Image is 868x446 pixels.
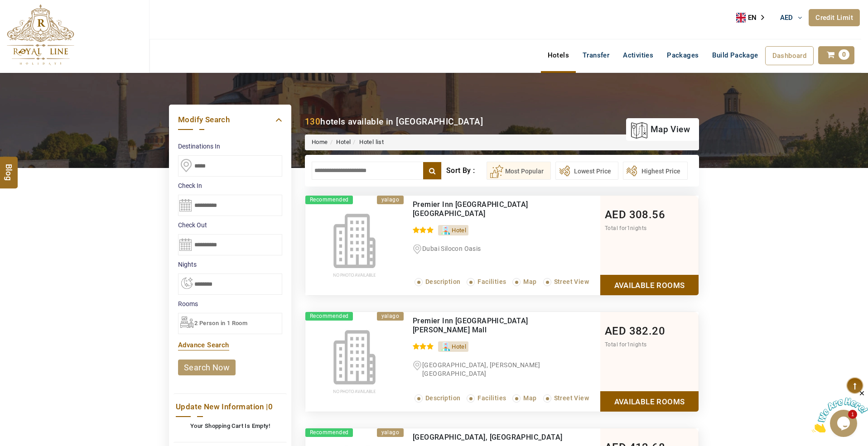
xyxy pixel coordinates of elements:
[780,14,793,22] span: AED
[736,11,771,24] div: Language
[176,401,285,413] a: Update New Information |0
[605,325,626,337] span: AED
[305,196,404,295] img: noimage.jpg
[605,225,646,231] span: Total for nights
[425,278,460,285] span: Description
[305,116,320,127] b: 130
[629,208,665,221] span: 308.56
[336,139,351,145] a: Hotel
[190,422,270,429] b: Your Shopping Cart Is Empty!
[413,200,563,218] div: Premier Inn Dubai Silicon Oasis
[555,162,618,180] button: Lowest Price
[631,120,690,139] a: map view
[178,260,282,269] label: nights
[605,208,626,221] span: AED
[452,227,466,234] span: Hotel
[7,4,74,65] img: The Royal Line Holidays
[818,46,854,64] a: 0
[305,115,483,128] div: hotels available in [GEOGRAPHIC_DATA]
[413,317,528,334] a: Premier Inn [GEOGRAPHIC_DATA] [PERSON_NAME] Mall
[812,389,868,432] iframe: chat widget
[446,162,487,180] div: Sort By :
[736,11,771,24] a: EN
[523,278,536,285] span: Map
[178,221,282,230] label: Check Out
[736,11,771,24] aside: Language selected: English
[839,49,849,60] span: 0
[772,52,807,60] span: Dashboard
[600,391,699,412] a: Show Rooms
[705,46,765,64] a: Build Package
[351,138,384,147] li: Hotel list
[554,278,589,285] span: Street View
[605,341,646,348] span: Total for nights
[487,162,551,180] button: Most Popular
[178,114,282,126] a: Modify Search
[554,394,589,402] span: Street View
[627,341,630,348] span: 1
[268,402,273,411] span: 0
[178,341,229,349] a: Advance Search
[413,433,562,441] a: [GEOGRAPHIC_DATA], [GEOGRAPHIC_DATA]
[305,196,353,204] span: Recommended
[425,394,460,402] span: Description
[305,312,404,412] img: noimage.jpg
[305,428,353,437] span: Recommended
[629,325,665,337] span: 382.20
[178,181,282,190] label: Check In
[477,278,506,285] span: Facilities
[600,275,699,295] a: Show Rooms
[178,360,236,375] a: search now
[541,46,576,64] a: Hotels
[3,164,15,172] span: Blog
[194,320,247,326] span: 2 Person in 1 Room
[377,196,404,204] div: yalago
[422,245,481,252] span: Dubai Silocon Oasis
[623,162,688,180] button: Highest Price
[616,46,660,64] a: Activities
[413,200,528,218] a: Premier Inn [GEOGRAPHIC_DATA] [GEOGRAPHIC_DATA]
[576,46,616,64] a: Transfer
[809,9,860,26] a: Credit Limit
[523,394,536,402] span: Map
[178,299,282,308] label: Rooms
[377,312,404,321] div: yalago
[413,317,563,335] div: Premier Inn Dubai Ibn Battuta Mall
[452,343,466,350] span: Hotel
[660,46,705,64] a: Packages
[627,225,630,231] span: 1
[312,139,328,145] a: Home
[477,394,506,402] span: Facilities
[377,428,404,437] div: yalago
[422,361,540,377] span: [GEOGRAPHIC_DATA], [PERSON_NAME][GEOGRAPHIC_DATA]
[413,433,563,442] div: Rove City Centre, Deira
[178,142,282,151] label: Destinations In
[305,312,353,321] span: Recommended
